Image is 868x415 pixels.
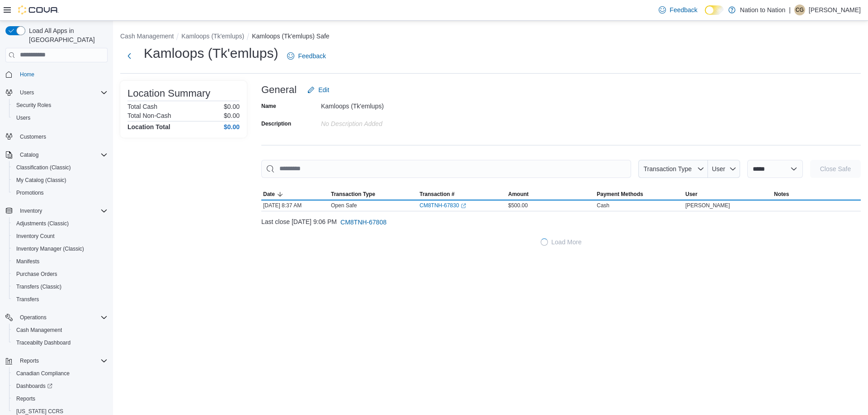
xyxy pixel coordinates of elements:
[224,112,240,119] p: $0.00
[127,112,171,119] h6: Total Non-Cash
[9,242,111,255] button: Inventory Manager (Classic)
[13,112,34,123] a: Users
[18,5,59,14] img: Cova
[13,187,47,198] a: Promotions
[9,367,111,380] button: Canadian Compliance
[13,381,108,392] span: Dashboards
[13,269,61,280] a: Purchase Orders
[13,256,43,267] a: Manifests
[16,270,57,278] span: Purchase Orders
[261,103,276,110] label: Name
[9,392,111,405] button: Reports
[13,187,108,198] span: Promotions
[340,218,387,227] span: CM8TNH-67808
[13,175,70,186] a: My Catalog (Classic)
[120,33,174,40] button: Cash Management
[16,326,62,334] span: Cash Management
[13,162,108,173] span: Classification (Classic)
[2,205,111,217] button: Inventory
[16,370,70,377] span: Canadian Compliance
[809,5,861,15] p: [PERSON_NAME]
[595,189,684,200] button: Payment Methods
[16,220,69,227] span: Adjustments (Classic)
[597,202,609,209] div: Cash
[16,69,108,80] span: Home
[13,325,108,336] span: Cash Management
[13,337,74,348] a: Traceabilty Dashboard
[13,231,108,242] span: Inventory Count
[261,200,329,211] div: [DATE] 8:37 AM
[9,268,111,280] button: Purchase Orders
[508,202,528,209] span: $500.00
[16,102,51,109] span: Security Roles
[127,88,210,99] h3: Location Summary
[16,339,71,346] span: Traceabilty Dashboard
[9,255,111,268] button: Manifests
[13,112,108,123] span: Users
[670,5,697,14] span: Feedback
[16,149,42,160] button: Catalog
[120,32,861,42] nav: An example of EuiBreadcrumbs
[331,202,357,209] p: Open Safe
[9,99,111,112] button: Security Roles
[16,408,63,415] span: [US_STATE] CCRS
[2,86,111,99] button: Users
[13,325,66,336] a: Cash Management
[252,33,330,40] button: Kamloops (Tk'emlups) Safe
[16,164,71,171] span: Classification (Classic)
[20,89,34,96] span: Users
[685,191,698,198] span: User
[684,189,772,200] button: User
[16,87,38,98] button: Users
[20,133,46,140] span: Customers
[16,382,52,390] span: Dashboards
[9,280,111,293] button: Transfers (Classic)
[261,189,329,200] button: Date
[655,1,701,19] a: Feedback
[794,5,805,15] div: Cam Gottfriedson
[13,243,88,254] a: Inventory Manager (Classic)
[9,161,111,174] button: Classification (Classic)
[9,336,111,349] button: Traceabilty Dashboard
[9,112,111,124] button: Users
[261,120,291,127] label: Description
[13,337,108,348] span: Traceabilty Dashboard
[337,213,390,231] button: CM8TNH-67808
[16,355,42,366] button: Reports
[2,68,111,81] button: Home
[552,238,582,247] span: Load More
[541,238,548,246] span: Loading
[16,149,108,160] span: Catalog
[13,393,108,404] span: Reports
[304,81,333,99] button: Edit
[13,175,108,186] span: My Catalog (Classic)
[13,368,108,379] span: Canadian Compliance
[261,84,297,95] h3: General
[263,191,275,198] span: Date
[13,256,108,267] span: Manifests
[9,324,111,336] button: Cash Management
[774,191,789,198] span: Notes
[9,217,111,230] button: Adjustments (Classic)
[796,5,804,15] span: CG
[16,355,108,366] span: Reports
[13,243,108,254] span: Inventory Manager (Classic)
[181,33,244,40] button: Kamloops (Tk'emlups)
[13,393,39,404] a: Reports
[13,218,72,229] a: Adjustments (Classic)
[16,177,66,184] span: My Catalog (Classic)
[13,231,58,242] a: Inventory Count
[120,47,138,65] button: Next
[810,160,861,178] button: Close Safe
[13,381,56,392] a: Dashboards
[820,164,851,173] span: Close Safe
[13,218,108,229] span: Adjustments (Classic)
[420,191,454,198] span: Transaction #
[20,71,34,78] span: Home
[13,100,55,111] a: Security Roles
[298,51,325,61] span: Feedback
[16,296,39,303] span: Transfers
[2,130,111,143] button: Customers
[2,311,111,324] button: Operations
[643,165,692,173] span: Transaction Type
